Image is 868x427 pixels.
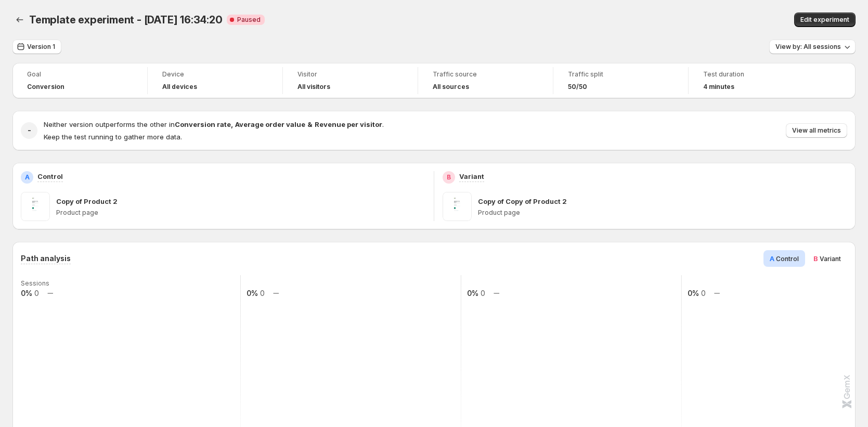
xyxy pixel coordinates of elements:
[459,171,484,182] p: Variant
[443,192,472,221] img: Copy of Copy of Product 2
[12,40,61,54] button: Version 1
[237,16,261,24] span: Paused
[568,83,587,91] span: 50/50
[247,289,258,297] text: 0%
[44,120,384,128] span: Neither version outperforms the other in .
[56,196,118,206] p: Copy of Product 2
[175,120,231,128] strong: Conversion rate
[813,254,818,263] span: B
[776,255,799,263] span: Control
[162,69,268,92] a: DeviceAll devices
[770,254,774,263] span: A
[568,70,673,79] span: Traffic split
[56,209,425,217] p: Product page
[775,43,841,51] span: View by: All sessions
[162,83,197,91] h4: All devices
[433,70,538,79] span: Traffic source
[688,289,699,297] text: 0%
[433,83,469,91] h4: All sources
[478,196,567,206] p: Copy of Copy of Product 2
[44,133,182,141] span: Keep the test running to gather more data.
[568,69,673,92] a: Traffic split50/50
[27,83,64,91] span: Conversion
[701,289,706,297] text: 0
[307,120,313,128] strong: &
[235,120,305,128] strong: Average order value
[28,125,31,136] h2: -
[794,12,856,27] button: Edit experiment
[21,289,32,297] text: 0%
[703,70,809,79] span: Test duration
[21,253,71,264] h3: Path analysis
[12,12,27,27] button: Back
[703,69,809,92] a: Test duration4 minutes
[34,289,39,297] text: 0
[447,173,451,182] h2: B
[467,289,478,297] text: 0%
[297,69,403,92] a: VisitorAll visitors
[433,69,538,92] a: Traffic sourceAll sources
[27,43,55,51] span: Version 1
[478,209,847,217] p: Product page
[27,69,133,92] a: GoalConversion
[703,83,734,91] span: 4 minutes
[297,70,403,79] span: Visitor
[792,126,841,135] span: View all metrics
[260,289,265,297] text: 0
[769,40,856,54] button: View by: All sessions
[27,70,133,79] span: Goal
[786,123,847,138] button: View all metrics
[29,14,223,26] span: Template experiment - [DATE] 16:34:20
[231,120,233,128] strong: ,
[820,255,841,263] span: Variant
[37,171,63,182] p: Control
[481,289,485,297] text: 0
[315,120,382,128] strong: Revenue per visitor
[162,70,268,79] span: Device
[25,173,30,182] h2: A
[21,192,50,221] img: Copy of Product 2
[800,16,849,24] span: Edit experiment
[21,279,49,287] text: Sessions
[297,83,330,91] h4: All visitors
